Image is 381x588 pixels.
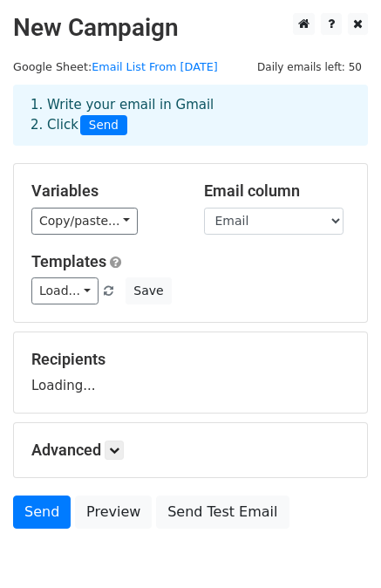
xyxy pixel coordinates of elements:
div: Loading... [31,350,350,395]
small: Google Sheet: [13,60,218,73]
div: 1. Write your email in Gmail 2. Click [17,95,364,135]
span: Daily emails left: 50 [251,58,368,77]
h5: Email column [204,181,350,201]
h5: Variables [31,181,178,201]
a: Templates [31,252,106,270]
a: Copy/paste... [31,208,138,235]
a: Send Test Email [156,496,289,529]
h2: New Campaign [13,13,368,43]
a: Daily emails left: 50 [251,60,368,73]
h5: Advanced [31,441,350,460]
a: Email List From [DATE] [92,60,218,73]
h5: Recipients [31,350,350,369]
a: Send [13,496,71,529]
button: Save [126,277,171,304]
span: Send [80,115,127,136]
a: Preview [75,496,152,529]
a: Load... [31,277,99,304]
